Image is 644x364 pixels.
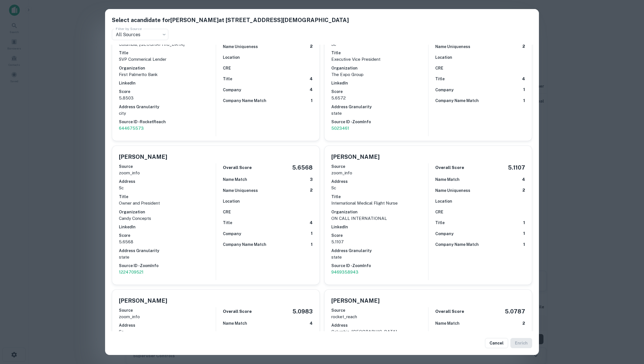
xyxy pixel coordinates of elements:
[435,187,470,194] h6: Name Uniqueness
[331,239,428,245] p: 5.1107
[310,86,313,93] h6: 4
[119,119,216,125] h6: Source ID - RocketReach
[435,44,470,50] h6: Name Uniqueness
[331,125,428,132] a: 5023461
[119,269,216,276] a: 1224709521
[112,29,168,40] div: All Sources
[119,254,216,261] p: state
[310,176,313,183] h6: 3
[223,54,240,60] h6: Location
[119,104,216,110] h6: Address Granularity
[522,76,525,82] h6: 4
[331,110,428,117] p: state
[223,198,240,204] h6: Location
[223,97,266,104] h6: Company Name Match
[119,209,216,215] h6: Organization
[223,231,241,237] h6: Company
[119,88,216,95] h6: Score
[223,308,252,315] h6: Overall Score
[119,71,216,78] p: First Palmetto Bank
[331,269,428,276] p: 9469358943
[331,80,428,86] h6: LinkedIn
[119,185,216,191] p: sc
[435,87,454,93] h6: Company
[331,178,428,185] h6: Address
[331,254,428,261] p: state
[223,164,252,171] h6: Overall Score
[331,215,428,222] p: ON CALL INTERNATIONAL
[119,248,216,254] h6: Address Granularity
[310,331,313,337] h6: 2
[435,320,460,326] h6: Name Match
[116,26,142,31] label: Filter by Source
[331,194,428,200] h6: Title
[331,56,428,63] p: Executive Vice President
[523,220,525,226] h6: 1
[435,76,445,82] h6: Title
[435,209,443,215] h6: CRE
[119,224,216,230] h6: LinkedIn
[119,110,216,117] p: city
[310,220,313,226] h6: 4
[119,296,167,305] h5: [PERSON_NAME]
[119,200,216,207] p: Owner and President
[311,241,313,248] h6: 1
[119,50,216,56] h6: Title
[119,322,216,328] h6: Address
[331,224,428,230] h6: LinkedIn
[223,65,231,71] h6: CRE
[223,241,266,248] h6: Company Name Match
[119,153,167,161] h5: [PERSON_NAME]
[435,231,454,237] h6: Company
[331,307,428,313] h6: Source
[119,56,216,63] p: SVP Commerical Lender
[523,97,525,104] h6: 1
[331,65,428,71] h6: Organization
[311,97,313,104] h6: 1
[310,320,313,327] h6: 4
[508,163,525,172] h5: 5.1107
[435,65,443,71] h6: CRE
[331,88,428,95] h6: Score
[331,263,428,269] h6: Source ID - ZoomInfo
[616,319,644,346] iframe: Chat Widget
[223,209,231,215] h6: CRE
[522,176,525,183] h6: 4
[331,248,428,254] h6: Address Granularity
[331,322,428,328] h6: Address
[331,95,428,101] p: 5.6572
[523,331,525,337] h6: 2
[331,153,380,161] h5: [PERSON_NAME]
[223,44,258,50] h6: Name Uniqueness
[435,198,452,204] h6: Location
[331,170,428,176] p: zoom_info
[331,119,428,125] h6: Source ID - ZoomInfo
[119,239,216,245] p: 5.6568
[331,313,428,320] p: rocket_reach
[310,187,313,194] h6: 2
[119,215,216,222] p: Candy Concepts
[223,87,241,93] h6: Company
[119,194,216,200] h6: Title
[119,163,216,170] h6: Source
[331,296,380,305] h5: [PERSON_NAME]
[119,125,216,132] a: 644675573
[331,163,428,170] h6: Source
[223,187,258,194] h6: Name Uniqueness
[523,43,525,50] h6: 2
[223,76,232,82] h6: Title
[119,178,216,185] h6: Address
[331,328,428,335] p: columbia, [GEOGRAPHIC_DATA]
[119,313,216,320] p: zoom_info
[435,308,464,315] h6: Overall Score
[292,307,313,316] h5: 5.0983
[435,164,464,171] h6: Overall Score
[223,220,232,226] h6: Title
[310,43,313,50] h6: 2
[523,230,525,237] h6: 1
[292,163,313,172] h5: 5.6568
[119,263,216,269] h6: Source ID - ZoomInfo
